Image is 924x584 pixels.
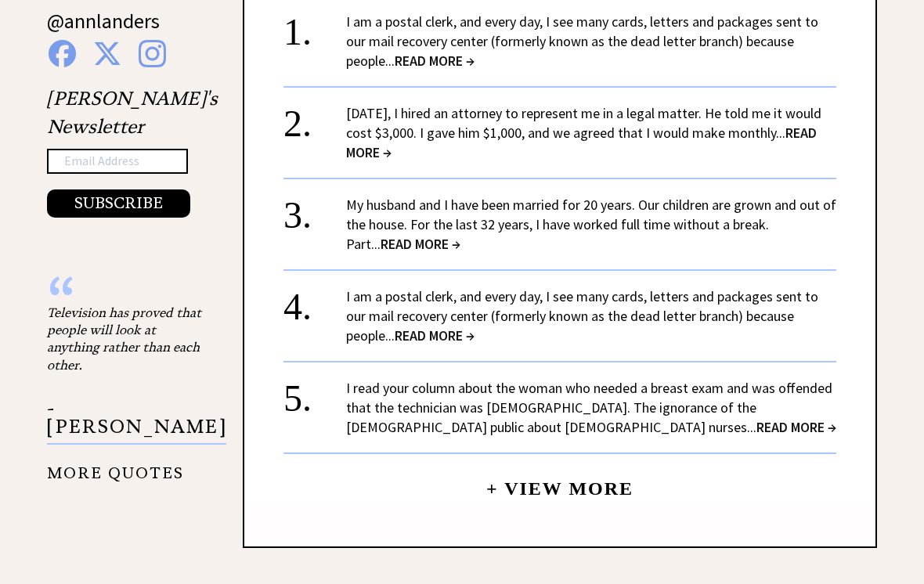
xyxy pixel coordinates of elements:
[47,85,218,218] div: [PERSON_NAME]'s Newsletter
[346,196,836,253] a: My husband and I have been married for 20 years. Our children are grown and out of the house. For...
[47,400,226,445] p: - [PERSON_NAME]
[47,8,160,49] a: @annlanders
[47,288,204,304] div: “
[395,326,475,344] span: READ MORE →
[283,195,346,224] div: 3.
[47,149,188,174] input: Email Address
[283,103,346,132] div: 2.
[283,287,346,315] div: 4.
[346,124,817,161] span: READ MORE →
[486,465,633,499] a: + View More
[47,304,204,374] div: Television has proved that people will look at anything rather than each other.
[346,104,821,161] a: [DATE], I hired an attorney to represent me in a legal matter. He told me it would cost $3,000. I...
[139,40,166,67] img: instagram%20blue.png
[395,52,475,70] span: READ MORE →
[47,452,184,482] a: MORE QUOTES
[756,418,836,436] span: READ MORE →
[381,235,460,253] span: READ MORE →
[283,12,346,41] div: 1.
[346,13,818,70] a: I am a postal clerk, and every day, I see many cards, letters and packages sent to our mail recov...
[283,378,346,407] div: 5.
[346,379,836,436] a: I read your column about the woman who needed a breast exam and was offended that the technician ...
[93,40,121,67] img: x%20blue.png
[49,40,76,67] img: facebook%20blue.png
[346,287,818,344] a: I am a postal clerk, and every day, I see many cards, letters and packages sent to our mail recov...
[47,189,190,218] button: SUBSCRIBE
